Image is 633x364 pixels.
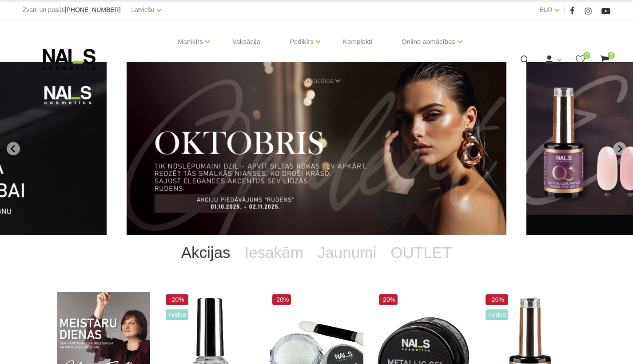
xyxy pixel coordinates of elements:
a: 0 [575,54,586,65]
a: Iesakām [238,235,311,270]
a: Jaunumi [311,235,383,270]
span: [PHONE_NUMBER] [65,6,121,13]
a: Manikīrs [178,24,203,59]
a: 5 [599,54,610,65]
span: | [564,4,565,16]
span: +Video [166,309,189,320]
a: Akcijas [174,235,238,270]
a: EUR [539,4,553,15]
span: -20% [272,294,291,305]
a: Pedikīrs [290,24,314,59]
span: -26% [486,294,509,305]
span: 0 [583,52,590,59]
a: [PHONE_NUMBER] [65,7,121,13]
a: Komplekti [336,20,379,63]
a: Apmācības [300,63,333,99]
a: Latviešu [131,4,155,15]
li: 1 of 11 [127,62,506,235]
span: +Video [486,309,509,320]
a: OUTLET [383,235,459,270]
span: -20% [379,294,398,305]
button: Next slide [613,142,626,155]
a: Online apmācības [402,24,455,59]
span: 5 [608,52,615,59]
span: -20% [166,294,189,305]
div: Zvani un pasūti [23,4,121,16]
span: | [125,4,127,16]
a: Vaksācija [225,20,267,63]
button: Go to last slide [7,142,20,155]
